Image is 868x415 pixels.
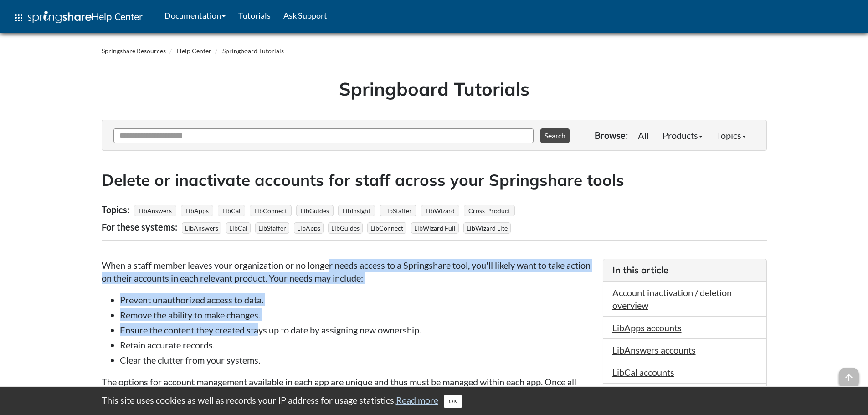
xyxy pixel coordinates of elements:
a: Cross-Product [467,204,512,217]
a: LibStaffer [383,204,413,217]
a: All [631,126,656,144]
a: LibInsight [341,204,372,217]
a: Documentation [158,4,232,27]
a: LibCal [221,204,242,217]
a: LibApps [184,204,210,217]
div: For these systems: [102,218,180,236]
h2: Delete or inactivate accounts for staff across your Springshare tools [102,169,767,191]
a: Account inactivation / deletion overview [612,287,732,311]
a: Topics [709,126,753,144]
a: Ask Support [277,4,334,27]
h1: Springboard Tutorials [108,76,760,102]
span: LibStaffer [255,222,289,234]
a: LibAnswers accounts [612,344,696,355]
a: LibGuides [299,204,330,217]
a: Springshare Resources [102,47,166,55]
span: LibGuides [328,222,363,234]
span: LibWizard Lite [463,222,511,234]
button: Close [444,395,462,408]
a: Products [656,126,709,144]
li: Remove the ability to make changes. [120,308,594,321]
a: LibConnect [253,204,288,217]
a: apps Help Center [7,4,149,31]
a: Read more [396,395,438,405]
span: LibConnect [367,222,406,234]
a: LibCal accounts [612,367,674,378]
li: Retain accurate records. [120,338,594,351]
span: Help Center [92,10,143,22]
div: This site uses cookies as well as records your IP address for usage statistics. [92,394,776,408]
li: Clear the clutter from your systems. [120,354,594,366]
span: LibCal [226,222,251,234]
a: Springboard Tutorials [222,47,284,55]
div: Topics: [102,201,132,218]
a: LibWizard [424,204,456,217]
p: When a staff member leaves your organization or no longer needs access to a Springshare tool, you... [102,259,594,284]
a: Tutorials [232,4,277,27]
li: Prevent unauthorized access to data. [120,293,594,306]
a: LibApps accounts [612,322,682,333]
a: LibAnswers [137,204,173,217]
img: Springshare [28,11,92,23]
span: arrow_upward [839,368,859,388]
li: Ensure the content they created stays up to date by assigning new ownership. [120,323,594,336]
span: LibWizard Full [411,222,459,234]
p: Browse: [595,129,628,142]
a: arrow_upward [839,369,859,379]
span: LibAnswers [182,222,221,234]
span: apps [13,12,24,23]
h3: In this article [612,264,757,277]
a: Help Center [177,47,211,55]
span: LibApps [294,222,324,234]
button: Search [540,128,570,143]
